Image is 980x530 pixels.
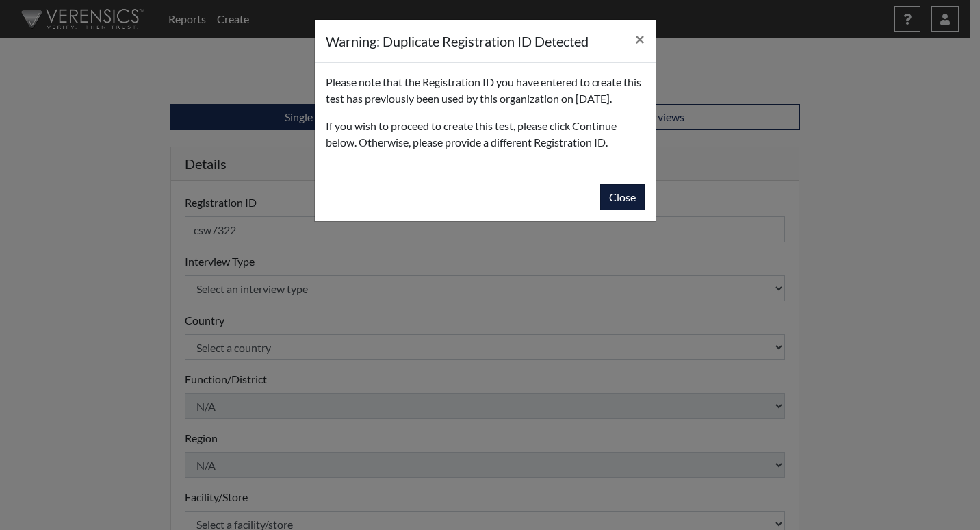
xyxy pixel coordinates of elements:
[600,184,645,210] button: Close
[635,29,645,49] span: ×
[326,118,645,151] p: If you wish to proceed to create this test, please click Continue below. Otherwise, please provid...
[326,74,645,107] p: Please note that the Registration ID you have entered to create this test has previously been use...
[326,31,589,51] h5: Warning: Duplicate Registration ID Detected
[624,20,656,58] button: Close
